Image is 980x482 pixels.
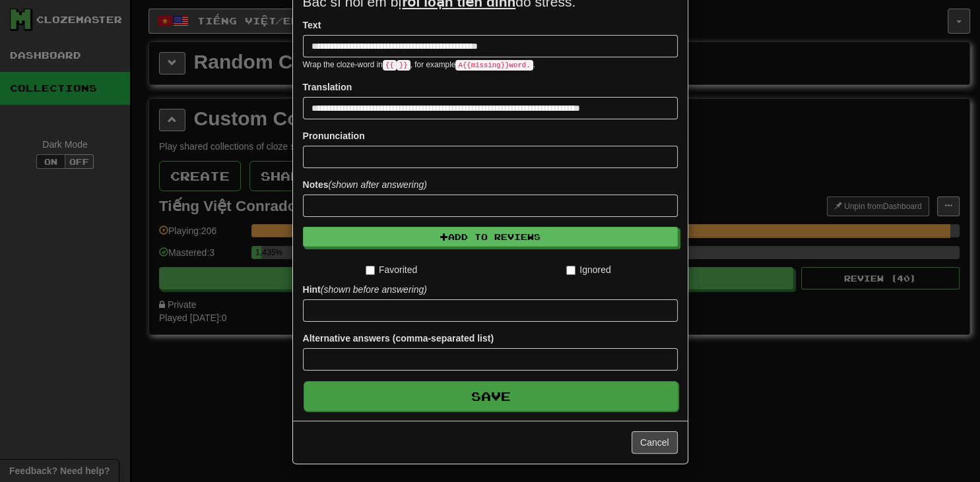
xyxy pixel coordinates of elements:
small: Wrap the cloze-word in , for example . [303,60,535,69]
label: Ignored [566,263,610,276]
button: Save [304,381,678,411]
label: Text [303,18,321,32]
em: (shown after answering) [328,179,426,190]
em: (shown before answering) [321,284,427,295]
label: Favorited [366,263,417,276]
code: {{ [383,60,397,71]
code: A {{ missing }} word. [455,60,533,71]
label: Pronunciation [303,129,365,142]
button: Cancel [632,431,678,454]
label: Hint [303,283,427,296]
label: Alternative answers (comma-separated list) [303,332,494,345]
input: Favorited [366,266,375,275]
label: Notes [303,178,427,191]
code: }} [397,60,410,71]
input: Ignored [566,266,575,275]
button: Add to Reviews [303,227,678,247]
label: Translation [303,80,352,94]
